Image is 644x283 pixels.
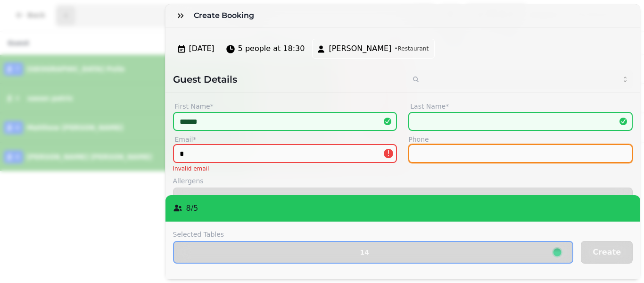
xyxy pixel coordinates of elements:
[593,249,621,256] span: Create
[408,101,633,112] label: Last Name*
[189,43,215,54] span: [DATE]
[387,150,390,157] span: !
[173,73,399,86] h2: Guest Details
[173,165,397,172] p: Invalid email
[173,135,397,144] label: Email*
[173,188,633,210] button: Select allergens...
[173,176,633,186] label: Allergens
[360,249,369,256] p: 14
[173,230,574,239] label: Selected Tables
[186,203,198,214] p: 8 / 5
[394,45,429,52] span: • Restaurant
[408,135,633,144] label: Phone
[194,10,258,21] h3: Create Booking
[238,43,305,54] span: 5 people at 18:30
[329,43,391,54] span: [PERSON_NAME]
[581,241,633,264] button: Create
[173,101,397,112] label: First Name*
[173,241,574,264] button: 14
